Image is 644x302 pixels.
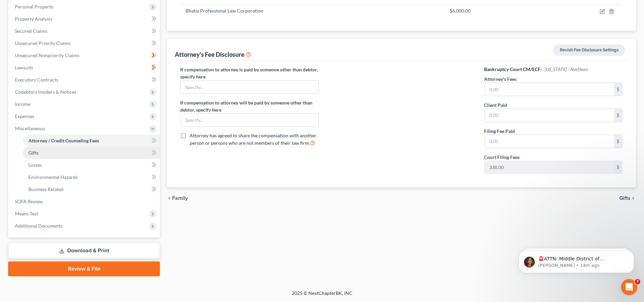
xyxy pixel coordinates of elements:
[180,99,318,113] label: If compensation to attorney will be paid by someone other than debtor, specify here
[28,174,78,180] span: Environmental Hazards
[15,101,30,107] span: Income
[23,171,160,183] a: Environmental Hazards
[619,195,636,201] button: Gifts chevron_right
[28,162,42,168] span: Losses
[484,66,622,73] h6: Bankruptcy Court CM/ECF:
[167,195,172,201] i: chevron_left
[614,109,622,122] div: $
[181,80,318,93] input: Specify...
[23,147,160,159] a: Gifts
[190,133,316,146] span: Attorney has agreed to share the compensation with another person or persons who are not members ...
[15,199,43,204] span: SOFA Review
[621,279,637,295] iframe: Intercom live chat
[23,159,160,171] a: Losses
[129,290,515,302] div: 2025 © NextChapterBK, INC
[15,28,47,34] span: Secured Claims
[9,25,160,37] a: Secured Claims
[630,195,636,201] i: chevron_right
[484,161,614,174] input: 0.00
[180,66,318,80] label: If compensation to attorney is paid by someone other than debtor, specify here
[619,195,630,201] span: Gifts
[23,135,160,147] a: Attorney / Credit Counseling Fees
[15,16,52,22] span: Property Analysis
[15,40,71,46] span: Unsecured Priority Claims
[15,52,79,58] span: Unsecured Nonpriority Claims
[15,211,38,216] span: Means Test
[9,62,160,74] a: Lawsuits
[9,74,160,86] a: Executory Contracts
[484,75,517,83] label: Attorney's Fees
[15,65,33,70] span: Lawsuits
[9,37,160,49] a: Unsecured Priority Claims
[9,49,160,62] a: Unsecured Nonpriority Claims
[28,138,99,143] span: Attorney / Credit Counseling Fees
[172,195,188,201] span: Family
[186,8,263,14] span: Bhatia Professional Law Corporation
[181,114,318,126] input: Specify...
[8,243,160,259] a: Download & Print
[614,135,622,148] div: $
[23,183,160,195] a: Business Related
[15,223,63,229] span: Additional Documents
[553,44,625,56] a: Revisit Fee Disclosure Settings
[614,161,622,174] div: $
[545,66,588,72] span: [US_STATE] - Northern
[635,279,640,284] span: 7
[15,89,76,95] span: Codebtors Insiders & Notices
[614,83,622,96] div: $
[15,113,34,119] span: Expenses
[484,154,520,161] label: Court Filing Fees
[15,4,53,9] span: Personal Property
[450,8,471,14] span: $6,000.00
[28,186,64,192] span: Business Related
[484,83,614,96] input: 0.00
[484,109,614,122] input: 0.00
[15,77,58,83] span: Executory Contracts
[175,50,251,59] div: Attorney's Fee Disclosure
[484,127,515,135] label: Filing Fee Paid
[28,150,39,156] span: Gifts
[509,236,644,284] iframe: Intercom notifications message
[9,195,160,208] a: SOFA Review
[484,135,614,148] input: 0.00
[15,125,45,131] span: Miscellaneous
[9,13,160,25] a: Property Analysis
[8,261,160,276] a: Review & File
[167,195,188,201] button: chevron_left Family
[484,101,507,109] label: Client Paid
